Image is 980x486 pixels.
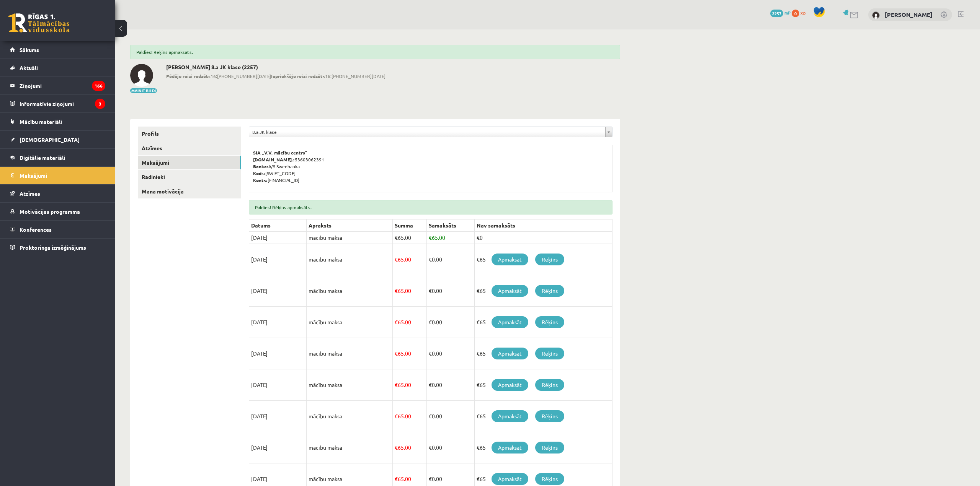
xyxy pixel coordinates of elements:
td: mācību maksa [307,432,393,463]
span: Proktoringa izmēģinājums [20,244,86,251]
p: 53603062391 A/S Swedbanka [SWIFT_CODE] [FINANCIAL_ID] [253,149,608,184]
span: € [395,350,398,357]
td: €65 [474,401,612,432]
td: mācību maksa [307,232,393,244]
a: 2257 mP [770,10,791,16]
b: Pēdējo reizi redzēts [166,73,211,79]
span: € [429,413,432,419]
span: 8.a JK klase [252,127,602,137]
h2: [PERSON_NAME] 8.a JK klase (2257) [166,64,385,70]
a: Rēķins [535,285,564,297]
a: Rēķins [535,473,564,485]
a: Apmaksāt [492,348,528,359]
legend: Ziņojumi [20,77,105,94]
a: Digitālie materiāli [10,149,105,166]
a: 0 xp [792,10,809,16]
a: Informatīvie ziņojumi3 [10,95,105,112]
a: Apmaksāt [492,379,528,391]
img: Daniils Gajevskis [130,64,153,87]
td: 65.00 [426,232,474,244]
td: €65 [474,244,612,275]
td: [DATE] [249,369,307,401]
span: Motivācijas programma [20,208,80,215]
span: € [395,381,398,388]
td: 0.00 [426,432,474,463]
td: 65.00 [393,275,427,307]
span: Digitālie materiāli [20,154,65,161]
th: Summa [393,219,427,232]
td: €0 [474,232,612,244]
td: mācību maksa [307,369,393,401]
span: € [429,319,432,325]
a: [PERSON_NAME] [885,11,933,18]
span: € [429,350,432,357]
legend: Informatīvie ziņojumi [20,95,105,112]
a: Rēķins [535,379,564,391]
span: € [429,256,432,263]
td: [DATE] [249,338,307,369]
b: Banka: [253,163,268,169]
td: mācību maksa [307,244,393,275]
a: Motivācijas programma [10,203,105,220]
td: €65 [474,338,612,369]
td: €65 [474,369,612,401]
a: Mācību materiāli [10,113,105,130]
span: xp [800,10,805,16]
a: Rēķins [535,348,564,359]
a: Ziņojumi166 [10,77,105,94]
i: 3 [95,99,105,109]
td: €65 [474,307,612,338]
a: Apmaksāt [492,473,528,485]
span: 0 [792,10,799,17]
span: Sākums [20,46,39,53]
a: Atzīmes [10,185,105,202]
a: Apmaksāt [492,285,528,297]
td: 0.00 [426,275,474,307]
span: € [429,234,432,241]
td: 65.00 [393,232,427,244]
td: 65.00 [393,432,427,463]
span: Atzīmes [20,190,40,197]
td: 0.00 [426,244,474,275]
span: € [429,444,432,451]
b: SIA „V.V. mācību centrs” [253,150,308,156]
a: Sākums [10,41,105,59]
td: 0.00 [426,401,474,432]
td: mācību maksa [307,338,393,369]
a: Maksājumi [10,167,105,184]
div: Paldies! Rēķins apmaksāts. [249,200,612,215]
i: 166 [92,81,105,91]
legend: Maksājumi [20,167,105,184]
a: Profils [138,127,241,141]
span: € [395,234,398,241]
b: Iepriekšējo reizi redzēts [271,73,325,79]
th: Samaksāts [426,219,474,232]
a: Maksājumi [138,156,241,170]
th: Apraksts [307,219,393,232]
span: € [429,287,432,294]
a: Mana motivācija [138,184,241,198]
span: € [395,319,398,325]
a: Rēķins [535,254,564,265]
span: mP [784,10,791,16]
span: € [395,287,398,294]
a: Apmaksāt [492,254,528,265]
span: [DEMOGRAPHIC_DATA] [20,136,80,143]
div: Paldies! Rēķins apmaksāts. [130,45,620,59]
span: Konferences [20,226,52,233]
span: € [429,381,432,388]
span: € [395,413,398,419]
a: Apmaksāt [492,442,528,453]
span: Mācību materiāli [20,118,62,125]
span: € [395,256,398,263]
td: [DATE] [249,232,307,244]
th: Nav samaksāts [474,219,612,232]
a: Konferences [10,221,105,238]
b: Kods: [253,170,265,176]
td: 0.00 [426,338,474,369]
span: € [395,444,398,451]
span: 16:[PHONE_NUMBER][DATE] 16:[PHONE_NUMBER][DATE] [166,73,385,80]
a: Proktoringa izmēģinājums [10,239,105,256]
a: Rīgas 1. Tālmācības vidusskola [8,13,70,33]
td: mācību maksa [307,275,393,307]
